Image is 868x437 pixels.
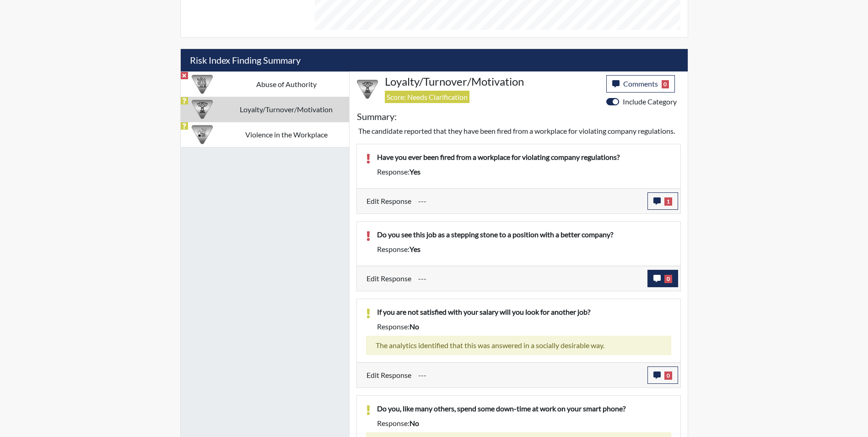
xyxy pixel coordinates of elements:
h5: Summary: [357,111,397,122]
div: Update the test taker's response, the change might impact the score [411,366,647,384]
label: Edit Response [367,270,411,287]
img: CATEGORY%20ICON-17.40ef8247.png [192,99,213,120]
span: no [410,322,419,331]
td: Violence in the Workplace [224,122,349,147]
img: CATEGORY%20ICON-01.94e51fac.png [192,74,213,95]
div: Update the test taker's response, the change might impact the score [411,270,647,287]
button: 0 [647,366,678,384]
label: Include Category [623,96,677,107]
button: 0 [647,270,678,287]
span: 0 [662,80,669,88]
td: Loyalty/Turnover/Motivation [224,97,349,122]
p: Have you ever been fired from a workplace for violating company regulations? [377,152,671,163]
p: The candidate reported that they have been fired from a workplace for violating company regulations. [358,126,679,137]
p: Do you, like many others, spend some down-time at work on your smart phone? [377,403,671,414]
button: 1 [647,192,678,210]
div: Update the test taker's response, the change might impact the score [411,192,647,210]
span: no [410,419,419,427]
span: yes [410,245,421,253]
span: yes [410,167,421,176]
h5: Risk Index Finding Summary [181,49,688,71]
td: Abuse of Authority [224,71,349,97]
p: If you are not satisfied with your salary will you look for another job? [377,306,671,317]
span: Score: Needs Clarification [385,91,469,103]
img: CATEGORY%20ICON-17.40ef8247.png [357,79,378,100]
h4: Loyalty/Turnover/Motivation [385,75,599,88]
button: Comments0 [606,75,675,93]
div: The analytics identified that this was answered in a socially desirable way. [366,336,671,355]
div: Response: [370,418,678,429]
img: CATEGORY%20ICON-26.eccbb84f.png [192,124,213,145]
div: Response: [370,321,678,332]
span: 0 [664,275,672,283]
div: Response: [370,244,678,255]
p: Do you see this job as a stepping stone to a position with a better company? [377,229,671,240]
span: 0 [664,371,672,380]
label: Edit Response [367,192,411,210]
div: Response: [370,166,678,177]
span: 1 [664,197,672,206]
label: Edit Response [367,366,411,384]
span: Comments [623,79,658,88]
